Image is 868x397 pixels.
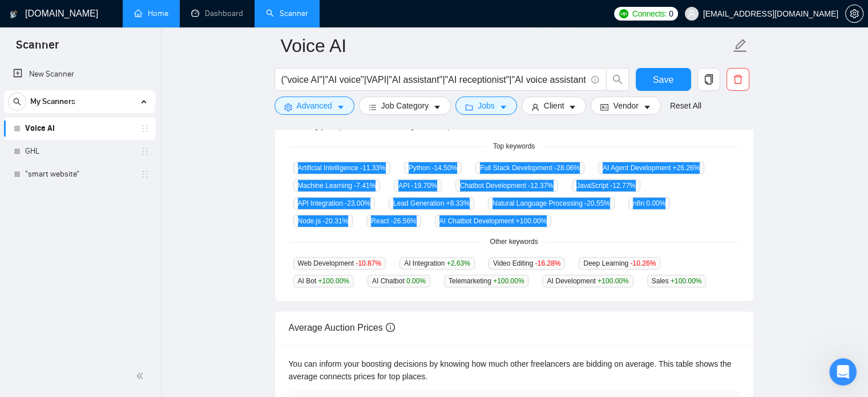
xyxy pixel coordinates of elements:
[381,99,429,112] span: Job Category
[18,271,178,327] div: Your BM has been successfully added - our apologies once again for the misunderstanding. Nothing ...
[140,170,150,179] span: holder
[411,182,437,190] span: -19.70 %
[7,5,29,26] button: go back
[636,68,691,91] button: Save
[368,275,430,287] span: AI Chatbot
[18,300,27,310] button: Upload attachment
[606,68,629,91] button: search
[54,300,63,310] button: Gif picker
[542,275,633,287] span: AI Development
[444,275,528,287] span: Telemarketing
[36,300,45,310] button: Emoji picker
[55,6,82,14] h1: Nazar
[584,199,610,207] span: -20.55 %
[9,98,26,106] span: search
[196,296,214,314] button: Send a message…
[733,38,748,53] span: edit
[673,164,700,172] span: +26.26 %
[274,97,354,115] button: settingAdvancedcaret-down
[9,47,219,115] div: Nazar says…
[435,215,551,227] span: AI Chatbot Development
[632,7,667,20] span: Connects:
[447,259,470,267] span: +2.63 %
[845,5,863,23] button: setting
[4,90,155,186] li: My Scanners
[669,7,673,20] span: 0
[610,182,636,190] span: -12.77 %
[18,54,178,99] div: Thanks for letting us know! Could you please send us a screenshot of what you see on your end? Th...
[191,9,243,18] a: dashboardDashboard
[9,264,219,355] div: Nazar says…
[465,103,473,111] span: folder
[389,197,474,210] span: Lead Generation
[653,73,673,87] span: Save
[846,9,863,18] span: setting
[356,259,381,267] span: -10.87 %
[493,277,524,285] span: +100.00 %
[13,63,146,86] a: New Scanner
[475,162,584,174] span: Full Stack Development
[628,197,670,210] span: n8n
[522,97,587,115] button: userClientcaret-down
[698,74,720,85] span: copy
[688,10,696,18] span: user
[72,300,82,310] button: Start recording
[9,47,187,106] div: Thanks for letting us know! Could you please send us a screenshot of what you see on your end? Th...
[293,179,381,192] span: Machine Learning
[446,199,470,207] span: +8.33 %
[7,37,68,61] span: Scanner
[613,99,638,112] span: Vendor
[647,275,706,287] span: Sales
[591,76,599,83] span: info-circle
[293,257,386,270] span: Web Development
[25,140,134,163] a: GHL
[499,103,507,111] span: caret-down
[293,275,354,287] span: AI Bot
[366,215,421,227] span: React
[488,197,615,210] span: Natural Language Processing
[284,103,292,111] span: setting
[455,179,558,192] span: Chatbot Development
[607,74,628,85] span: search
[360,164,386,172] span: -11.33 %
[318,277,349,285] span: +100.00 %
[671,277,701,285] span: +100.00 %
[598,162,704,174] span: AI Agent Development
[630,259,656,267] span: -10.26 %
[528,182,554,190] span: -12.37 %
[345,199,370,207] span: -23.00 %
[4,63,155,86] li: New Scanner
[266,9,308,18] a: searchScanner
[394,179,441,192] span: API
[8,93,26,111] button: search
[478,99,495,112] span: Jobs
[25,163,134,186] a: "smart website"
[281,73,586,87] input: Search Freelance Jobs...
[726,68,749,91] button: delete
[136,370,147,382] span: double-left
[483,236,544,247] span: Other keywords
[354,182,376,190] span: -7.41 %
[829,358,857,386] iframe: Intercom live chat
[55,14,106,26] p: Active [DATE]
[531,103,539,111] span: user
[516,217,547,225] span: +100.00 %
[9,115,219,264] div: twassmann@mac.com says…
[386,323,395,332] span: info-circle
[281,31,730,60] input: Scanner name...
[289,358,740,383] div: You can inform your boosting decisions by knowing how much other freelancers are bidding on avera...
[359,97,451,115] button: barsJob Categorycaret-down
[10,276,219,296] textarea: Message…
[293,215,353,227] span: Node.js
[297,99,332,112] span: Advanced
[293,197,375,210] span: API Integration
[572,179,640,192] span: JavaScript
[591,97,660,115] button: idcardVendorcaret-down
[433,103,441,111] span: caret-down
[406,277,426,285] span: 0.00 %
[30,90,75,113] span: My Scanners
[544,99,564,112] span: Client
[33,6,51,25] img: Profile image for Nazar
[140,124,150,133] span: holder
[619,9,628,18] img: upwork-logo.png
